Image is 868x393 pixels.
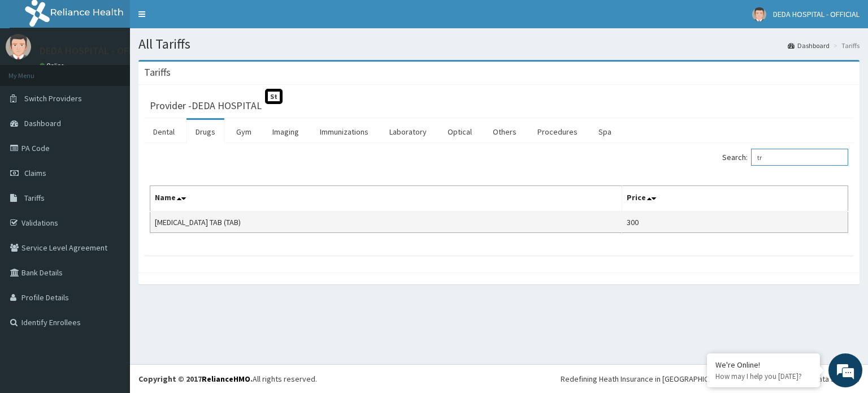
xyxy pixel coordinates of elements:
span: Dashboard [24,118,61,128]
a: Online [40,62,67,70]
span: St [265,89,283,104]
textarea: Type your message and hit 'Enter' [6,268,215,308]
span: DEDA HOSPITAL - OFFICIAL [773,9,860,19]
span: We're online! [66,122,156,236]
label: Search: [722,149,848,166]
a: Drugs [186,120,224,144]
span: Tariffs [24,193,45,203]
td: [MEDICAL_DATA] TAB (TAB) [150,211,622,233]
p: How may I help you today? [715,372,811,381]
a: Procedures [528,120,587,144]
span: Claims [24,168,46,178]
footer: All rights reserved. [130,364,868,393]
td: 300 [622,211,848,233]
a: Imaging [263,120,308,144]
div: Minimize live chat window [185,6,212,33]
a: Dashboard [788,41,830,50]
a: Immunizations [311,120,377,144]
a: Dental [144,120,184,144]
a: RelianceHMO [202,374,250,384]
div: Chat with us now [59,63,190,78]
a: Others [484,120,526,144]
a: Spa [589,120,620,144]
th: Name [150,186,622,212]
a: Gym [227,120,261,144]
input: Search: [751,149,848,166]
span: Switch Providers [24,93,82,103]
img: User Image [6,34,31,59]
img: d_794563401_company_1708531726252_794563401 [21,57,46,85]
p: DEDA HOSPITAL - OFFICIAL [40,46,156,56]
div: Redefining Heath Insurance in [GEOGRAPHIC_DATA] using Telemedicine and Data Science! [561,373,860,385]
a: Optical [439,120,481,144]
div: We're Online! [715,360,811,370]
h3: Provider - DEDA HOSPITAL [150,101,262,111]
h3: Tariffs [144,67,171,77]
li: Tariffs [831,41,860,50]
th: Price [622,186,848,212]
h1: All Tariffs [138,37,860,51]
img: User Image [752,7,766,21]
strong: Copyright © 2017 . [138,374,253,384]
a: Laboratory [380,120,436,144]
